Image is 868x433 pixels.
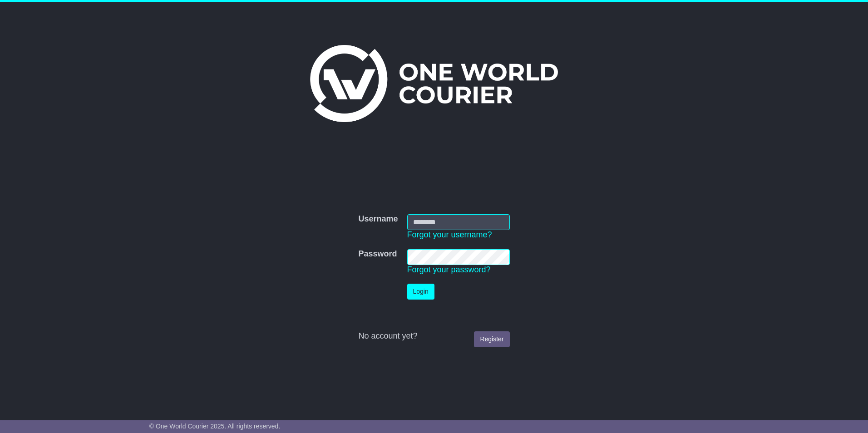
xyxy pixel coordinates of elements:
button: Login [407,284,434,300]
a: Forgot your username? [407,230,492,239]
div: No account yet? [358,331,509,341]
label: Password [358,249,397,259]
span: © One World Courier 2025. All rights reserved. [149,423,281,430]
label: Username [358,214,398,224]
a: Forgot your password? [407,265,491,274]
img: One World [310,45,558,122]
a: Register [474,331,509,347]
